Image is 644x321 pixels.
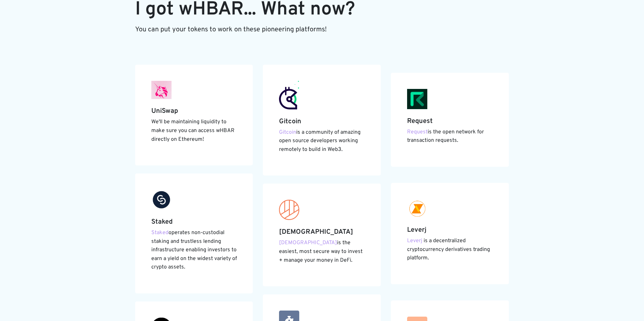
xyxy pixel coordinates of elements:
[151,81,172,99] img: 7f530f42-c54f-4e2c-8e3a-43249c575ac3.jpeg
[407,117,493,125] h5: Request
[279,200,299,220] img: 4a67d8c6-5de0-4854-8812-20c6a9220c33.png
[407,237,422,244] a: Leverj
[279,228,365,236] h5: [DEMOGRAPHIC_DATA]
[279,81,299,109] img: 6ebe2c50-8c78-46e3-ae90-a61b7fa873df.svg
[151,229,237,272] p: operates non-custodial staking and trustless lending infrastructure enabling investors to earn a ...
[407,128,493,145] p: is the open network for transaction requests.
[407,129,428,135] a: Request
[407,199,427,218] img: 27509d4c-ac4d-4af5-ae8c-517d0b4f78c8.png
[151,190,172,210] img: 88ba8dc2-78b8-499b-8524-e56c97d53c93.png
[279,239,337,246] a: [DEMOGRAPHIC_DATA]
[135,24,381,35] p: You can put your tokens to work on these pioneering platforms!
[279,118,365,126] h5: Gitcoin
[151,118,237,144] p: We'll be maintaining liquidity to make sure you can access wHBAR directly on Ethereum!
[279,239,365,265] p: is the easiest, most secure way to invest + manage your money in DeFi.
[151,218,237,226] h5: Staked
[407,89,427,109] img: a7d079ea-58b0-4a39-ae41-1101be8d34da.png
[279,128,365,154] p: is a community of amazing open source developers working remotely to build in Web3.
[407,237,493,263] p: is a decentralized cryptocurrency derivatives trading platform.
[279,129,296,136] a: Gitcoin
[151,229,168,236] a: Staked
[407,226,493,234] h5: Leverj
[151,107,237,115] h5: UniSwap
